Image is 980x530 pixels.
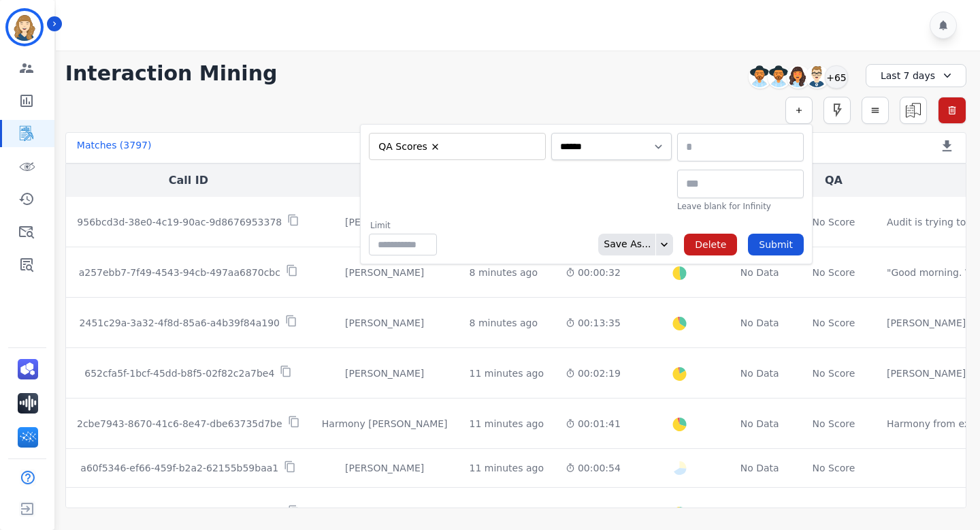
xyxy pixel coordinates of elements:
[738,367,781,380] div: No Data
[322,215,448,229] div: [PERSON_NAME]
[738,506,781,520] div: No Data
[77,215,282,229] p: 956bcd3d-38e0-4c19-90ac-9d8676953378
[598,234,651,255] div: Save As...
[470,417,544,431] div: 11 minutes ago
[470,367,544,380] div: 11 minutes ago
[566,461,621,475] div: 00:00:54
[65,61,278,86] h1: Interaction Mining
[470,266,538,279] div: 8 minutes ago
[566,266,621,279] div: 00:00:32
[813,266,855,279] div: No Score
[677,201,804,212] div: Leave blank for Infinity
[470,316,538,330] div: 8 minutes ago
[813,417,855,431] div: No Score
[79,266,280,279] p: a257ebb7-7f49-4543-94cb-497aa6870cbc
[738,461,781,475] div: No Data
[566,316,621,330] div: 00:13:35
[80,316,280,330] p: 2451c29a-3a32-4f8d-85a6-a4b39f84a190
[322,367,448,380] div: [PERSON_NAME]
[77,506,282,520] p: b03ca291-84cd-4149-9a22-abb957155e66
[370,220,437,231] label: Limit
[372,138,537,155] ul: selected options
[80,461,278,475] p: a60f5346-ef66-459f-b2a2-62155b59baa1
[8,11,41,44] img: Bordered avatar
[813,506,855,520] div: No Score
[813,215,855,229] div: No Score
[738,417,781,431] div: No Data
[470,461,544,475] div: 11 minutes ago
[374,140,445,153] li: QA Scores
[825,65,848,89] div: +65
[322,506,448,520] div: [PERSON_NAME]
[77,417,282,431] p: 2cbe7943-8670-41c6-8e47-dbe63735d7be
[566,367,621,380] div: 00:02:19
[738,266,781,279] div: No Data
[866,64,966,87] div: Last 7 days
[813,367,855,380] div: No Score
[748,234,804,255] button: Submit
[470,506,544,520] div: 13 minutes ago
[738,316,781,330] div: No Data
[77,138,152,157] div: Matches ( 3797 )
[566,506,621,520] div: 00:00:10
[813,316,855,330] div: No Score
[684,234,737,255] button: Delete
[84,367,274,380] p: 652cfa5f-1bcf-45dd-b8f5-02f82c2a7be4
[322,266,448,279] div: [PERSON_NAME]
[322,316,448,330] div: [PERSON_NAME]
[169,172,208,189] button: Call ID
[322,461,448,475] div: [PERSON_NAME]
[430,142,440,152] button: Remove QA Scores
[813,461,855,475] div: No Score
[825,172,843,189] button: QA
[566,417,621,431] div: 00:01:41
[322,417,448,431] div: Harmony [PERSON_NAME]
